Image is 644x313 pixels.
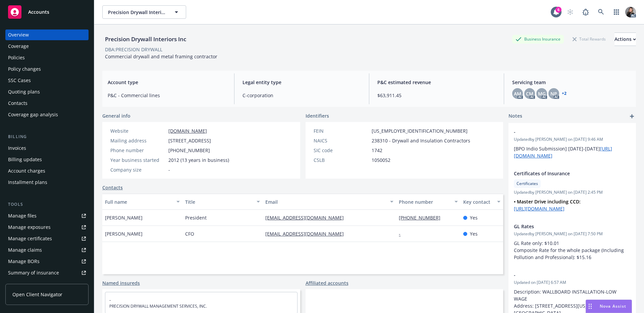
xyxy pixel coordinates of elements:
div: Tools [5,201,89,208]
span: [US_EMPLOYER_IDENTIFICATION_NUMBER] [372,127,468,134]
strong: • Master Drive including CCD: [514,198,581,205]
div: Overview [8,29,29,40]
span: AM [514,90,521,97]
div: Company size [110,166,166,173]
div: Website [110,127,166,134]
div: SIC code [314,147,369,154]
div: Certificates of InsuranceCertificatesUpdatedby [PERSON_NAME] on [DATE] 2:45 PM• Master Drive incl... [508,165,636,217]
span: [PHONE_NUMBER] [168,147,210,154]
div: Drag to move [586,300,594,313]
div: Billing [5,133,89,140]
a: Policy changes [5,64,89,74]
div: CSLB [314,156,369,164]
div: Title [185,198,253,205]
a: Manage exposures [5,222,89,233]
span: Precision Drywall Interiors Inc [108,9,166,16]
button: Actions [614,33,636,46]
span: Yes [470,214,478,221]
a: Quoting plans [5,86,89,97]
button: Title [182,194,263,210]
span: P&C - Commercial lines [108,92,226,99]
span: C-corporation [243,92,361,99]
span: - [168,166,170,173]
span: Account type [108,79,226,86]
div: -Updatedby [PERSON_NAME] on [DATE] 9:46 AM[BPO Indio Submission] [DATE]-[DATE][URL][DOMAIN_NAME] [508,123,636,165]
a: Summary of insurance [5,267,89,278]
span: Updated by [PERSON_NAME] on [DATE] 2:45 PM [514,189,631,195]
div: NAICS [314,137,369,144]
span: - [514,271,613,278]
button: Full name [102,194,182,210]
span: [PERSON_NAME] [105,230,143,237]
a: Contacts [5,98,89,109]
a: Manage files [5,210,89,221]
span: 2012 (13 years in business) [168,156,229,164]
button: Phone number [396,194,460,210]
div: Mailing address [110,137,166,144]
div: Full name [105,198,172,205]
div: 6 [555,7,561,13]
span: President [185,214,207,221]
span: 1742 [372,147,382,154]
div: Manage certificates [8,233,52,244]
span: Updated by [PERSON_NAME] on [DATE] 9:46 AM [514,136,631,142]
a: Named insureds [102,279,140,287]
div: Phone number [110,147,166,154]
div: Phone number [399,198,450,205]
div: Manage claims [8,245,42,255]
span: Updated by [PERSON_NAME] on [DATE] 7:50 PM [514,231,631,237]
span: MG [538,90,546,97]
a: [URL][DOMAIN_NAME] [514,205,565,212]
div: DBA: PRECISION DRYWALL [105,46,162,53]
span: CFO [185,230,194,237]
span: 238310 - Drywall and Insulation Contractors [372,137,470,144]
a: Accounts [5,3,89,21]
span: - [514,128,613,135]
a: Installment plans [5,177,89,188]
span: Certificates [517,181,538,187]
a: Billing updates [5,154,89,165]
div: Coverage [8,41,29,52]
div: Manage files [8,210,37,221]
a: Manage certificates [5,233,89,244]
div: Email [265,198,386,205]
span: General info [102,112,130,119]
span: Legal entity type [243,79,361,86]
a: Policies [5,52,89,63]
button: Nova Assist [586,300,632,313]
p: [BPO Indio Submission] [DATE]-[DATE] [514,145,631,159]
span: Certificates of Insurance [514,170,613,177]
span: Nova Assist [600,303,626,309]
div: Total Rewards [569,35,609,43]
span: Updated on [DATE] 6:57 AM [514,279,631,286]
a: [EMAIL_ADDRESS][DOMAIN_NAME] [265,231,349,237]
a: [PHONE_NUMBER] [399,214,446,221]
a: Affiliated accounts [306,279,348,287]
div: SSC Cases [8,75,31,86]
span: [STREET_ADDRESS] [168,137,211,144]
a: [DOMAIN_NAME] [168,128,207,134]
a: Manage BORs [5,256,89,267]
div: Precision Drywall Interiors Inc [102,35,189,44]
div: Manage exposures [8,222,51,233]
div: GL RatesUpdatedby [PERSON_NAME] on [DATE] 7:50 PMGL Rate only: $10.01 Composite Rate for the whol... [508,217,636,266]
div: Contacts [8,98,28,109]
a: Search [594,5,608,19]
a: - [399,231,406,237]
a: Manage claims [5,245,89,255]
span: PRECISION DRYWALL MANAGEMENT SERVICES, INC. [109,303,293,309]
div: Summary of insurance [8,267,59,278]
span: CM [526,90,533,97]
span: Commercial drywall and metal framing contractor [105,53,217,60]
div: Billing updates [8,154,42,165]
div: Installment plans [8,177,47,188]
a: add [628,112,636,120]
div: Business Insurance [512,35,564,43]
a: Account charges [5,166,89,176]
div: FEIN [314,127,369,134]
a: +2 [562,91,567,96]
span: 1050052 [372,156,390,164]
a: Contacts [102,184,123,191]
img: photo [625,7,636,17]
